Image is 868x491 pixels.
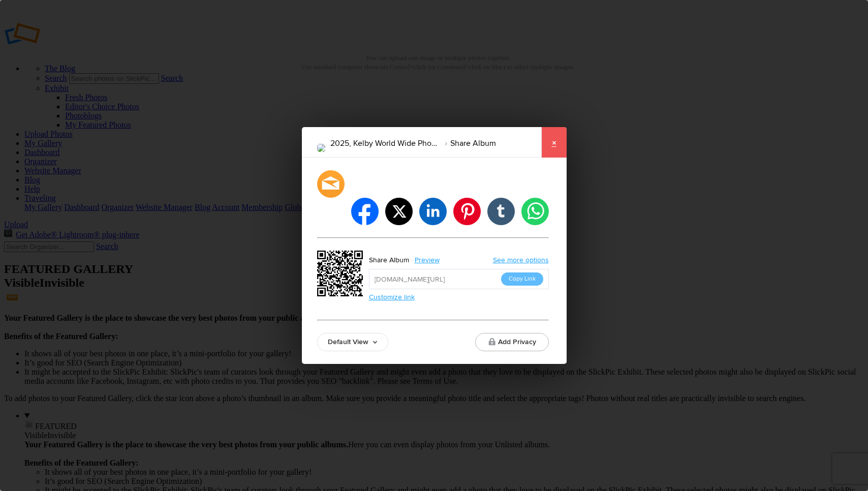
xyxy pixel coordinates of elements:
[369,293,415,301] a: Customize link
[487,198,515,225] li: tumblr
[351,198,379,225] li: facebook
[317,251,366,299] div: https://slickpic.us/18594605gj0N
[317,333,388,351] a: Default View
[501,272,543,286] button: Copy Link
[330,135,439,152] li: 2025, Kelby World Wide Photo Walk, [GEOGRAPHIC_DATA], [US_STATE]
[475,333,549,351] button: Add Privacy
[521,198,549,225] li: whatsapp
[439,135,496,152] li: Share Album
[419,198,447,225] li: linkedin
[369,254,409,267] div: Share Album
[385,198,413,225] li: twitter
[541,127,567,158] a: ×
[453,198,481,225] li: pinterest
[493,256,549,264] a: See more options
[409,254,447,267] a: Preview
[317,144,325,152] img: X5A7115.png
